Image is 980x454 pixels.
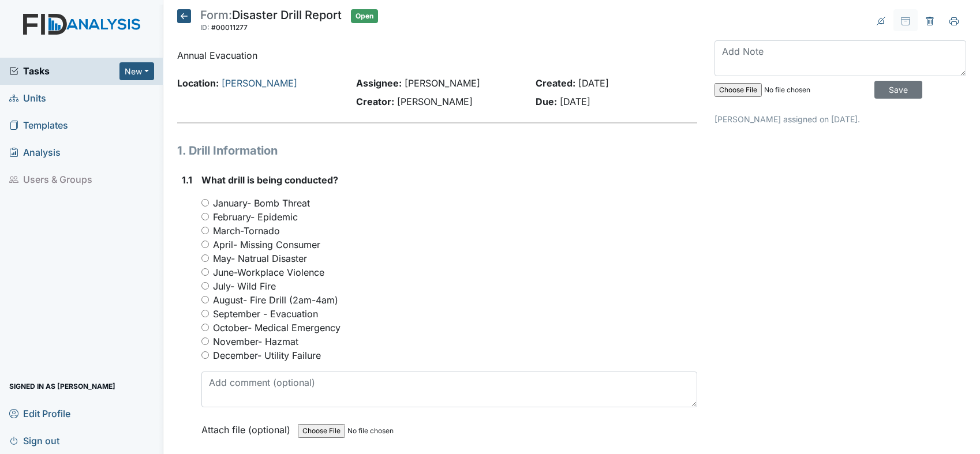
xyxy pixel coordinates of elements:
[201,324,209,331] input: October- Medical Emergency
[177,142,697,159] h1: 1. Drill Information
[201,199,209,207] input: January- Bomb Threat
[560,96,590,107] span: [DATE]
[9,432,59,449] span: Sign out
[201,174,338,186] span: What drill is being conducted?
[536,77,575,89] strong: Created:
[578,77,609,89] span: [DATE]
[200,8,232,22] span: Form:
[213,238,320,252] label: April- Missing Consumer
[9,144,61,162] span: Analysis
[397,96,473,107] span: [PERSON_NAME]
[201,213,209,220] input: February- Epidemic
[213,210,298,224] label: February- Epidemic
[119,62,154,80] button: New
[874,81,922,99] input: Save
[351,9,378,23] span: Open
[201,254,209,262] input: May- Natrual Disaster
[9,377,115,395] span: Signed in as [PERSON_NAME]
[201,241,209,248] input: April- Missing Consumer
[715,113,966,125] p: [PERSON_NAME] assigned on [DATE].
[222,77,297,89] a: [PERSON_NAME]
[201,282,209,290] input: July- Wild Fire
[201,296,209,303] input: August- Fire Drill (2am-4am)
[213,196,310,210] label: January- Bomb Threat
[356,77,402,89] strong: Assignee:
[200,23,210,32] span: ID:
[201,417,295,437] label: Attach file (optional)
[177,77,219,89] strong: Location:
[405,77,480,89] span: [PERSON_NAME]
[9,89,46,107] span: Units
[213,307,318,321] label: September - Evacuation
[200,9,342,35] div: Disaster Drill Report
[211,23,248,32] span: #00011277
[213,279,276,293] label: July- Wild Fire
[213,321,341,335] label: October- Medical Emergency
[201,337,209,345] input: November- Hazmat
[9,404,70,422] span: Edit Profile
[201,351,209,359] input: December- Utility Failure
[201,310,209,317] input: September - Evacuation
[213,293,338,307] label: August- Fire Drill (2am-4am)
[213,252,307,265] label: May- Natrual Disaster
[213,348,321,362] label: December- Utility Failure
[213,335,298,348] label: November- Hazmat
[213,224,280,238] label: March-Tornado
[201,227,209,234] input: March-Tornado
[201,268,209,276] input: June-Workplace Violence
[9,64,119,78] a: Tasks
[182,173,192,187] label: 1.1
[536,96,557,107] strong: Due:
[177,48,697,62] p: Annual Evacuation
[356,96,394,107] strong: Creator:
[213,265,324,279] label: June-Workplace Violence
[9,117,68,134] span: Templates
